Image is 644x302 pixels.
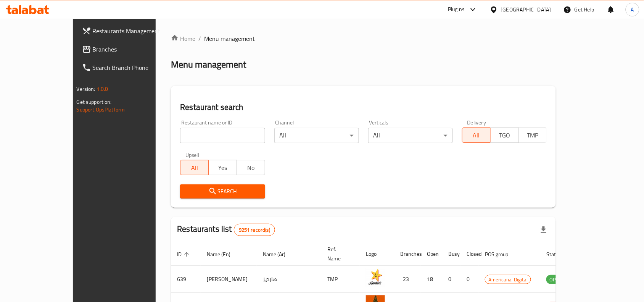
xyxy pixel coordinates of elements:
li: / [198,34,201,43]
div: All [368,128,453,143]
span: ID [177,250,192,259]
h2: Restaurants list [177,223,275,236]
span: 1.0.0 [97,84,108,94]
label: Delivery [467,120,486,125]
td: هارديز [257,266,321,293]
button: Search [180,184,265,199]
td: 0 [460,266,479,293]
span: Name (En) [207,250,240,259]
label: Upsell [185,152,200,158]
span: Ref. Name [327,245,351,263]
span: Get support on: [77,97,112,107]
th: Logo [360,242,394,266]
span: All [465,130,488,141]
span: Menu management [204,34,255,43]
span: Restaurants Management [93,26,174,36]
span: A [631,5,634,14]
button: TMP [518,128,547,143]
div: All [274,128,359,143]
th: Busy [442,242,460,266]
input: Search for restaurant name or ID.. [180,128,265,143]
span: No [240,162,262,173]
a: Branches [76,40,180,58]
span: Status [546,250,571,259]
button: No [237,160,265,175]
button: TGO [490,128,519,143]
span: TGO [494,130,516,141]
span: Name (Ar) [263,250,295,259]
nav: breadcrumb [171,34,556,43]
a: Support.OpsPlatform [77,105,125,115]
h2: Menu management [171,58,246,71]
a: Home [171,34,195,43]
span: Americana-Digital [485,275,531,284]
h2: Restaurant search [180,102,547,113]
td: 23 [394,266,421,293]
th: Open [421,242,442,266]
div: [GEOGRAPHIC_DATA] [501,5,551,14]
div: Plugins [448,5,465,14]
span: POS group [485,250,518,259]
button: All [462,128,491,143]
td: 639 [171,266,201,293]
div: Total records count [234,224,275,236]
span: Search [186,187,259,196]
th: Branches [394,242,421,266]
span: OPEN [546,275,565,284]
button: Yes [208,160,237,175]
div: OPEN [546,275,565,284]
span: Yes [212,162,234,173]
th: Closed [460,242,479,266]
a: Restaurants Management [76,22,180,40]
button: All [180,160,209,175]
span: TMP [522,130,544,141]
td: 0 [442,266,460,293]
div: Export file [535,221,553,239]
span: Version: [77,84,95,94]
a: Search Branch Phone [76,58,180,77]
img: Hardee's [366,268,385,287]
span: All [184,162,206,173]
span: Branches [93,45,174,54]
td: TMP [321,266,360,293]
span: 9251 record(s) [234,226,275,234]
td: [PERSON_NAME] [201,266,257,293]
span: Search Branch Phone [93,63,174,72]
td: 18 [421,266,442,293]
